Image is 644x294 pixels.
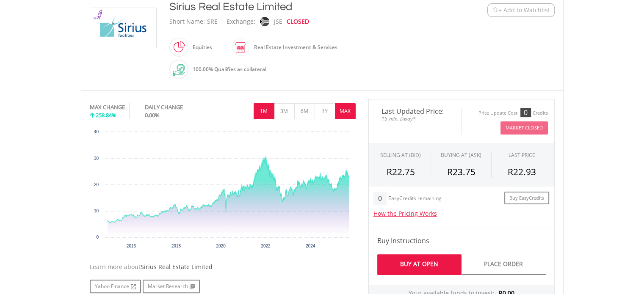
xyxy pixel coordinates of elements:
[306,244,315,248] text: 2024
[96,111,116,119] span: 258.84%
[126,244,136,248] text: 2016
[388,195,442,203] div: EasyCredits remaining
[274,14,282,29] div: JSE
[94,129,99,134] text: 40
[90,127,356,254] div: Chart. Highcharts interactive chart.
[380,151,421,159] div: SELLING AT (BID)
[447,166,475,178] span: R23.75
[90,127,356,254] svg: Interactive chart
[478,110,519,116] div: Price Update Cost:
[287,14,309,29] div: CLOSED
[504,192,549,205] a: Buy EasyCredits
[207,14,218,29] div: SRE
[375,115,455,123] span: 15-min. Delay*
[315,103,335,119] button: 1Y
[227,14,255,29] div: Exchange:
[143,280,200,293] a: Market Research
[373,192,387,205] div: 0
[498,6,550,14] span: + Add to Watchlist
[90,280,141,293] a: Yahoo Finance
[373,209,437,217] a: How the Pricing Works
[94,209,99,213] text: 10
[335,103,356,119] button: MAX
[169,14,205,29] div: Short Name:
[254,103,274,119] button: 1M
[492,7,498,13] img: Watchlist
[96,235,99,239] text: 0
[274,103,295,119] button: 3M
[377,236,546,246] h4: Buy Instructions
[250,37,337,58] div: Real Estate Investment & Services
[216,244,226,248] text: 2020
[91,8,155,48] img: EQU.ZA.SRE.png
[145,103,211,111] div: DAILY CHANGE
[90,103,125,111] div: MAX CHANGE
[260,17,269,26] img: jse.png
[145,111,160,119] span: 0.00%
[375,108,455,115] span: Last Updated Price:
[462,254,546,275] a: Place Order
[188,37,212,58] div: Equities
[171,244,181,248] text: 2018
[520,108,531,117] div: 0
[261,244,271,248] text: 2022
[193,66,266,73] span: 100.00% Qualifies as collateral
[509,151,535,159] div: LAST PRICE
[141,263,213,271] span: Sirius Real Estate Limited
[294,103,315,119] button: 6M
[377,254,462,275] a: Buy At Open
[508,166,536,178] span: R22.93
[533,110,548,116] div: Credits
[90,263,356,271] div: Learn more about
[173,64,185,76] img: collateral-qualifying-green.svg
[441,151,481,159] span: BUYING AT (ASK)
[94,182,99,187] text: 20
[387,166,415,178] span: R22.75
[500,121,548,135] button: Market Closed
[487,3,555,17] button: Watchlist + Add to Watchlist
[94,156,99,161] text: 30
